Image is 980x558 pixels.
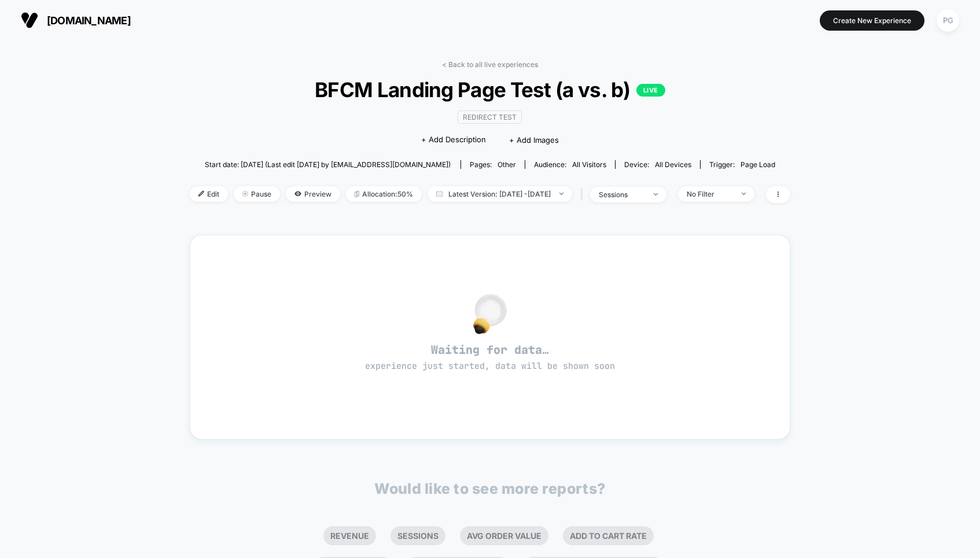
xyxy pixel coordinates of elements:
[563,526,654,545] li: Add To Cart Rate
[190,186,228,202] span: Edit
[709,160,775,169] div: Trigger:
[460,526,548,545] li: Avg Order Value
[933,9,963,32] button: PG
[615,160,700,169] span: Device:
[578,186,590,203] span: |
[559,193,563,195] img: end
[323,526,376,545] li: Revenue
[211,342,769,372] span: Waiting for data…
[242,191,248,197] img: end
[687,190,733,198] div: No Filter
[220,77,760,102] span: BFCM Landing Page Test (a vs. b)
[470,160,516,169] div: Pages:
[473,294,507,334] img: no_data
[458,110,522,124] span: Redirect Test
[599,190,645,199] div: sessions
[286,186,340,202] span: Preview
[442,60,538,69] a: < Back to all live experiences
[390,526,445,545] li: Sessions
[355,191,359,197] img: rebalance
[655,160,691,169] span: all devices
[436,191,443,197] img: calendar
[346,186,422,202] span: Allocation: 50%
[21,12,38,29] img: Visually logo
[509,135,559,145] span: + Add Images
[498,160,516,169] span: other
[636,84,665,97] p: LIVE
[654,193,658,195] img: end
[572,160,606,169] span: All Visitors
[428,186,572,202] span: Latest Version: [DATE] - [DATE]
[374,480,606,497] p: Would like to see more reports?
[47,14,131,27] span: [DOMAIN_NAME]
[534,160,606,169] div: Audience:
[205,160,451,169] span: Start date: [DATE] (Last edit [DATE] by [EMAIL_ADDRESS][DOMAIN_NAME])
[740,160,775,169] span: Page Load
[17,11,134,29] button: [DOMAIN_NAME]
[421,134,486,146] span: + Add Description
[198,191,204,197] img: edit
[365,360,615,372] span: experience just started, data will be shown soon
[234,186,280,202] span: Pause
[937,9,959,32] div: PG
[820,10,924,31] button: Create New Experience
[742,193,746,195] img: end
